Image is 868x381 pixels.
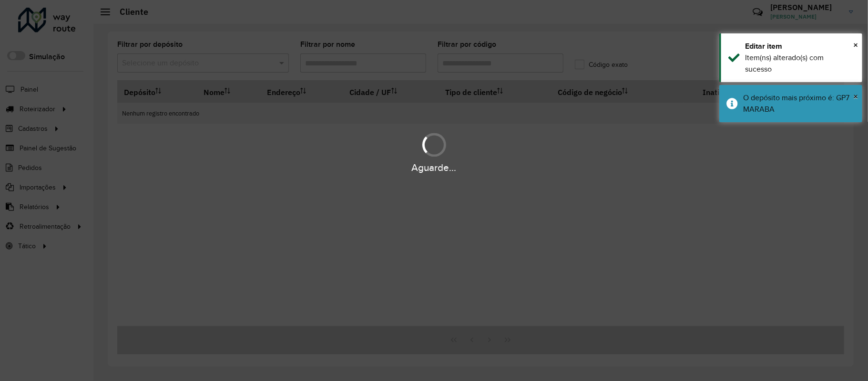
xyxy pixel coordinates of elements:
[853,91,858,102] font: ×
[745,53,824,73] font: Item(ns) alterado(s) com sucesso
[853,38,858,52] button: Fechar
[745,41,855,52] div: Editar item
[853,40,858,50] font: ×
[743,94,849,113] font: O depósito mais próximo é: GP7 MARABA
[745,42,782,50] font: Editar item
[412,162,457,173] font: Aguarde...
[853,89,858,104] button: Fechar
